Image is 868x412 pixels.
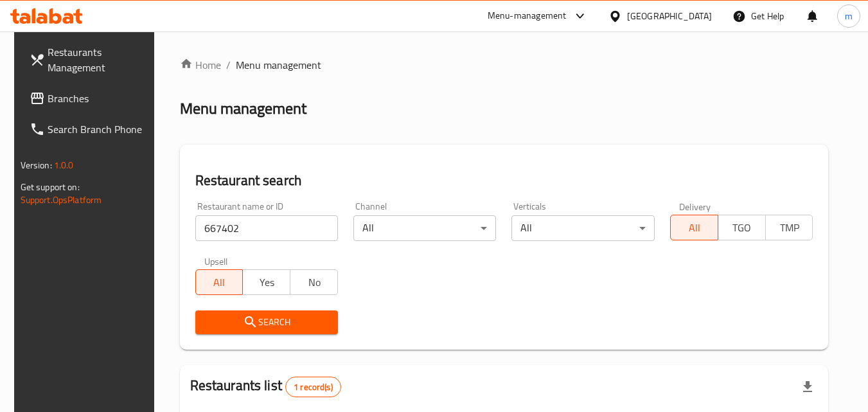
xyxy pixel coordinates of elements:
span: TGO [723,219,761,237]
span: TMP [771,219,808,237]
div: Export file [792,372,823,402]
div: Total records count [285,377,341,397]
li: / [226,57,231,73]
a: Home [180,57,221,73]
a: Branches [19,83,159,114]
button: Search [195,310,338,334]
button: No [290,269,338,295]
a: Restaurants Management [19,37,159,83]
div: All [511,215,654,241]
label: Delivery [679,202,711,211]
span: Get support on: [21,179,80,195]
span: Restaurants Management [48,44,149,75]
div: [GEOGRAPHIC_DATA] [627,9,712,23]
span: Search Branch Phone [48,121,149,137]
span: Yes [248,273,285,292]
h2: Restaurants list [190,376,341,397]
button: All [670,215,718,240]
span: All [201,273,238,292]
h2: Menu management [180,98,306,119]
input: Search for restaurant name or ID.. [195,215,338,241]
div: Menu-management [488,8,567,24]
span: Menu management [236,57,321,73]
div: All [353,215,496,241]
span: No [296,273,333,292]
span: 1.0.0 [54,157,74,174]
button: TGO [718,215,766,240]
span: Search [206,314,328,330]
button: TMP [765,215,813,240]
span: Branches [48,91,149,106]
span: 1 record(s) [286,381,341,393]
span: m [845,9,853,23]
label: Upsell [204,256,228,265]
a: Support.OpsPlatform [21,192,102,208]
button: All [195,269,244,295]
span: Version: [21,157,52,174]
nav: breadcrumb [180,57,829,73]
span: All [676,219,713,237]
a: Search Branch Phone [19,114,159,145]
button: Yes [242,269,290,295]
h2: Restaurant search [195,171,813,190]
